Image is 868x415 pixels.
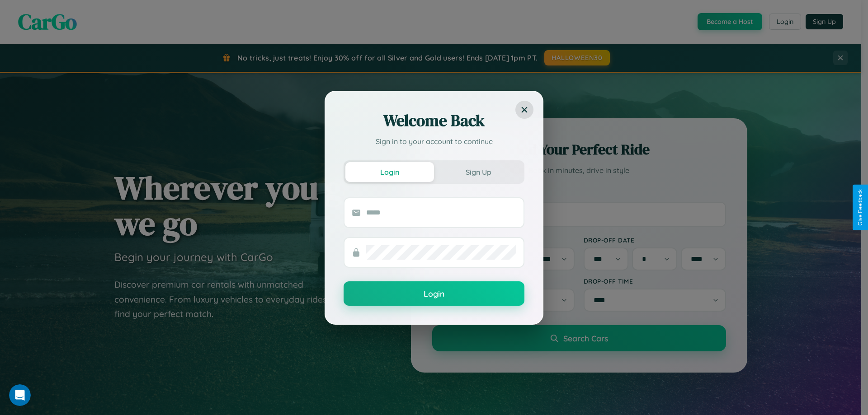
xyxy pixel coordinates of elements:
[9,384,31,406] iframe: Intercom live chat
[344,281,524,306] button: Login
[434,162,523,182] button: Sign Up
[344,110,524,131] h2: Welcome Back
[345,162,434,182] button: Login
[857,189,863,226] div: Give Feedback
[344,136,524,147] p: Sign in to your account to continue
